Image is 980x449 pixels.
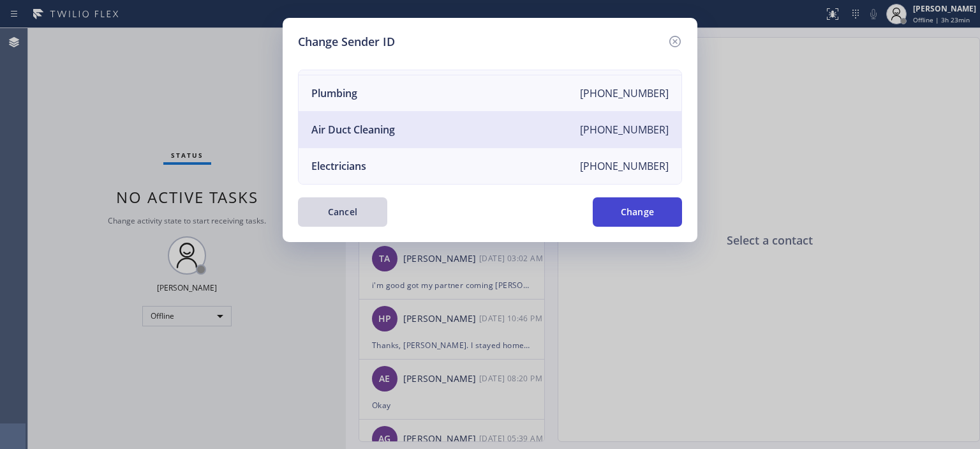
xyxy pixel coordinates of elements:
h5: Change Sender ID [298,33,395,50]
div: [PHONE_NUMBER] [580,86,669,100]
div: Air Duct Cleaning [311,123,395,137]
div: Plumbing [311,86,357,100]
div: [PHONE_NUMBER] [580,159,669,173]
button: Change [593,197,682,227]
button: Cancel [298,197,387,227]
div: Electricians [311,159,366,173]
div: [PHONE_NUMBER] [580,123,669,137]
